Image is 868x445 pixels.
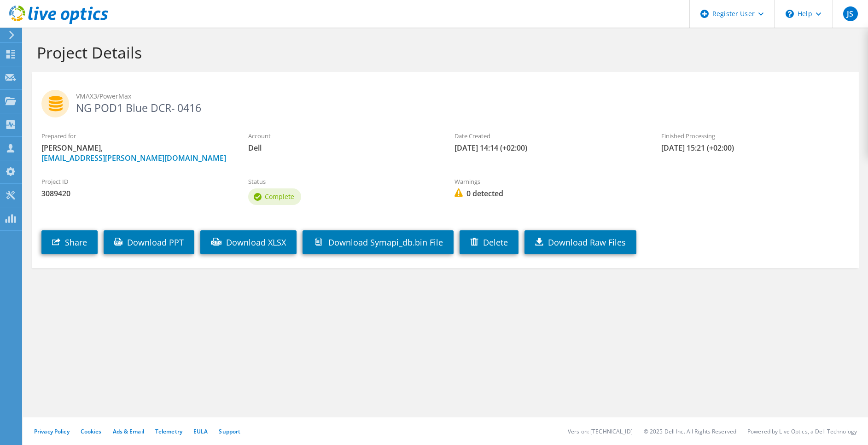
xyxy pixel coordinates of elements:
span: Dell [248,143,437,153]
li: © 2025 Dell Inc. All Rights Reserved [644,427,736,435]
h1: Project Details [37,43,850,62]
span: JS [843,6,858,21]
a: Download PPT [104,230,194,254]
span: 3089420 [41,188,230,199]
label: Finished Processing [661,131,850,141]
a: Support [219,427,240,435]
h2: NG POD1 Blue DCR- 0416 [41,90,850,113]
label: Prepared for [41,131,230,141]
li: Powered by Live Optics, a Dell Technology [747,427,857,435]
svg: \n [786,10,794,18]
a: Cookies [81,427,102,435]
a: Download XLSX [200,230,297,254]
label: Warnings [454,177,643,186]
a: Download Raw Files [524,230,636,254]
a: Ads & Email [113,427,144,435]
span: Complete [265,192,294,201]
label: Status [248,177,437,186]
a: Delete [460,230,518,254]
a: EULA [193,427,208,435]
a: Telemetry [155,427,182,435]
a: [EMAIL_ADDRESS][PERSON_NAME][DOMAIN_NAME] [41,153,226,163]
span: 0 detected [454,188,643,199]
label: Project ID [41,177,230,186]
label: Account [248,131,437,141]
a: Privacy Policy [34,427,70,435]
span: VMAX3/PowerMax [76,91,850,101]
a: Share [41,230,98,254]
span: [DATE] 14:14 (+02:00) [454,143,643,153]
a: Download Symapi_db.bin File [303,230,454,254]
label: Date Created [454,131,643,141]
li: Version: [TECHNICAL_ID] [568,427,633,435]
span: [PERSON_NAME], [41,143,230,163]
span: [DATE] 15:21 (+02:00) [661,143,850,153]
